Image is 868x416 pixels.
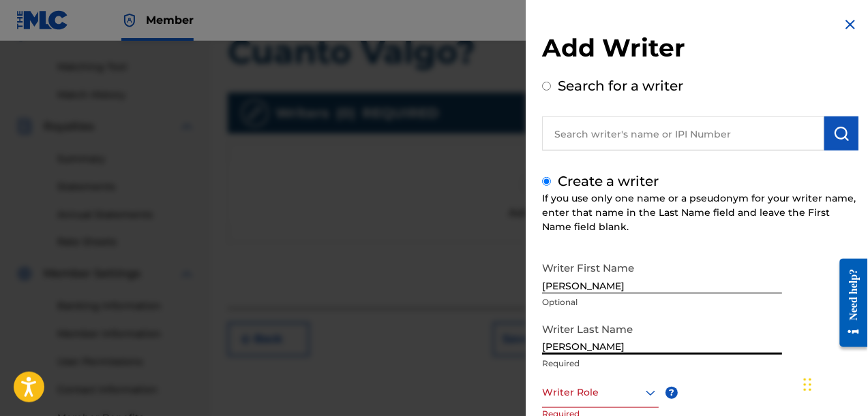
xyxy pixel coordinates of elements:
[542,296,782,308] p: Optional
[800,351,868,416] div: Widget de chat
[558,78,683,94] label: Search for a writer
[800,351,868,416] iframe: Chat Widget
[542,33,858,67] h2: Add Writer
[830,253,868,352] iframe: Resource Center
[558,173,659,189] label: Create a writer
[542,357,782,370] p: Required
[121,12,138,29] img: Top Rightsholder
[833,125,850,142] img: Search Works
[542,116,824,150] input: Search writer's name or IPI Number
[146,12,194,28] span: Member
[804,364,812,405] div: Arrastrar
[542,191,858,234] div: If you use only one name or a pseudonym for your writer name, enter that name in the Last Name fi...
[16,10,69,30] img: MLC Logo
[665,387,678,399] span: ?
